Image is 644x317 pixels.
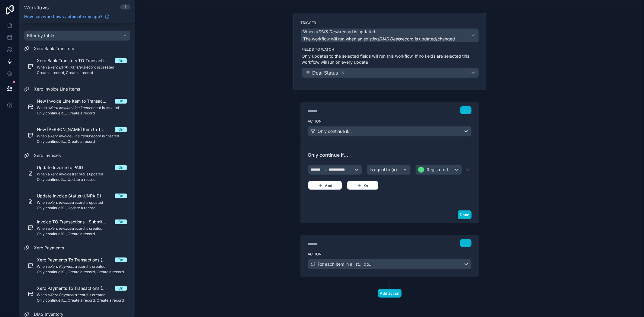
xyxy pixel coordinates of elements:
[415,165,462,175] button: Registered
[308,252,472,257] label: Action
[308,151,472,158] span: Only continue if...
[427,167,448,173] span: Registered
[308,181,342,190] button: And
[318,128,352,134] span: Only continue if...
[318,261,373,267] span: For each item in a list... do...
[24,5,49,11] span: Workflows
[302,47,479,52] label: Fields to watch
[312,69,338,76] span: Deal Status
[302,53,479,65] p: Only updates to the selected fields will run this workflow. If no fields are selected this workfl...
[301,28,479,42] button: When aDMS Dealsrecord is updatedThe workflow will run when an existingDMS Dealsrecord is updated/...
[378,289,402,298] button: Add action
[458,210,471,219] button: Done
[370,167,397,173] span: Is equal to (=)
[367,165,411,175] button: Is equal to (=)
[303,36,455,41] span: The workflow will run when an existing record is updated/changed
[308,119,472,124] label: Action
[302,68,479,78] button: Deal Status
[308,126,472,136] button: Only continue if...
[22,14,112,20] a: How can workflows automate my app?
[379,36,401,41] em: DMS Deals
[308,259,472,269] button: For each item in a list... do...
[303,29,376,35] span: When a record is updated
[319,29,340,34] em: DMS Deals
[347,181,379,190] button: Or
[24,14,102,20] span: How can workflows automate my app?
[301,21,479,25] label: Trigger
